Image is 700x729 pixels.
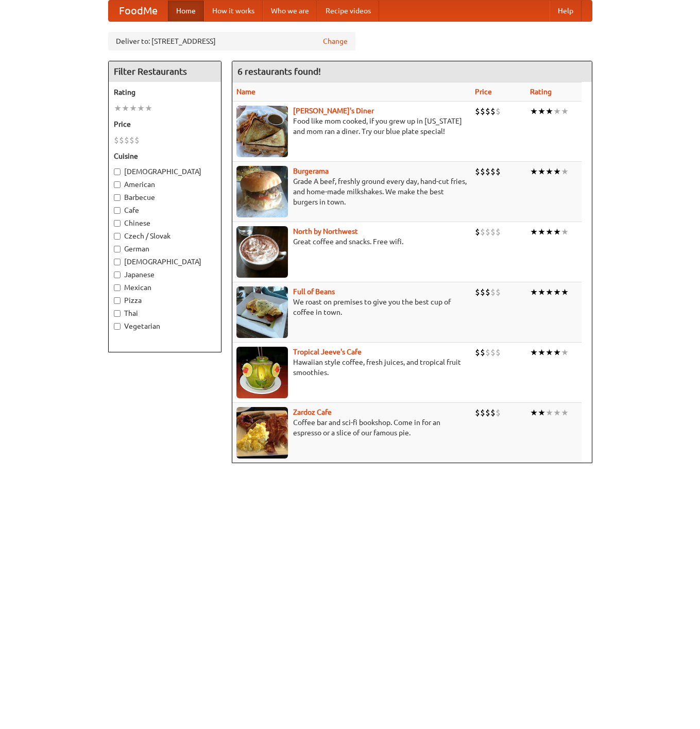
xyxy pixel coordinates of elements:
[114,194,121,201] input: Barbecue
[114,179,216,190] label: American
[496,347,501,358] li: $
[545,226,553,238] li: ★
[550,1,582,21] a: Help
[204,1,263,21] a: How it works
[475,347,480,358] li: $
[317,1,379,21] a: Recipe videos
[114,205,216,215] label: Cafe
[114,308,216,318] label: Thai
[530,407,538,418] li: ★
[114,272,121,278] input: Japanese
[236,417,467,438] p: Coffee bar and sci-fi bookshop. Come in for an espresso or a slice of our famous pie.
[114,103,122,114] li: ★
[553,347,561,358] li: ★
[108,32,355,50] div: Deliver to: [STREET_ADDRESS]
[236,297,467,317] p: We roast on premises to give you the best cup of coffee in town.
[236,236,467,247] p: Great coffee and snacks. Free wifi.
[490,286,496,298] li: $
[485,286,490,298] li: $
[485,106,490,117] li: $
[538,347,545,358] li: ★
[236,286,288,338] img: beans.jpg
[293,167,329,175] a: Burgerama
[263,1,317,21] a: Who we are
[545,347,553,358] li: ★
[553,407,561,418] li: ★
[538,286,545,298] li: ★
[124,134,129,146] li: $
[236,116,467,137] p: Food like mom cooked, if you grew up in [US_STATE] and mom ran a diner. Try our blue plate special!
[293,107,374,115] b: [PERSON_NAME]'s Diner
[496,166,501,177] li: $
[129,134,134,146] li: $
[168,1,204,21] a: Home
[137,103,145,114] li: ★
[114,87,216,97] h5: Rating
[129,103,137,114] li: ★
[114,297,121,304] input: Pizza
[475,88,492,96] a: Price
[530,226,538,238] li: ★
[114,257,216,267] label: [DEMOGRAPHIC_DATA]
[114,295,216,306] label: Pizza
[122,103,129,114] li: ★
[114,284,121,291] input: Mexican
[293,348,362,356] a: Tropical Jeeve's Cafe
[236,88,255,96] a: Name
[114,321,216,331] label: Vegetarian
[480,407,485,418] li: $
[114,218,216,228] label: Chinese
[114,231,216,241] label: Czech / Slovak
[485,166,490,177] li: $
[538,226,545,238] li: ★
[236,176,467,207] p: Grade A beef, freshly ground every day, hand-cut fries, and home-made milkshakes. We make the bes...
[114,220,121,227] input: Chinese
[553,106,561,117] li: ★
[480,347,485,358] li: $
[538,407,545,418] li: ★
[114,269,216,280] label: Japanese
[545,286,553,298] li: ★
[236,166,288,217] img: burgerama.jpg
[530,286,538,298] li: ★
[530,347,538,358] li: ★
[114,310,121,317] input: Thai
[114,207,121,214] input: Cafe
[561,286,569,298] li: ★
[109,61,221,82] h4: Filter Restaurants
[545,407,553,418] li: ★
[114,259,121,265] input: [DEMOGRAPHIC_DATA]
[553,166,561,177] li: ★
[114,246,121,252] input: German
[114,168,121,175] input: [DEMOGRAPHIC_DATA]
[119,134,124,146] li: $
[475,106,480,117] li: $
[293,227,358,235] b: North by Northwest
[490,347,496,358] li: $
[236,347,288,398] img: jeeves.jpg
[114,166,216,177] label: [DEMOGRAPHIC_DATA]
[293,408,332,416] a: Zardoz Cafe
[145,103,152,114] li: ★
[490,166,496,177] li: $
[530,166,538,177] li: ★
[545,106,553,117] li: ★
[561,407,569,418] li: ★
[114,181,121,188] input: American
[475,286,480,298] li: $
[323,36,348,46] a: Change
[530,88,552,96] a: Rating
[490,106,496,117] li: $
[480,226,485,238] li: $
[114,134,119,146] li: $
[114,151,216,161] h5: Cuisine
[109,1,168,21] a: FoodMe
[114,119,216,129] h5: Price
[490,226,496,238] li: $
[236,357,467,378] p: Hawaiian style coffee, fresh juices, and tropical fruit smoothies.
[496,286,501,298] li: $
[538,106,545,117] li: ★
[236,407,288,459] img: zardoz.jpg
